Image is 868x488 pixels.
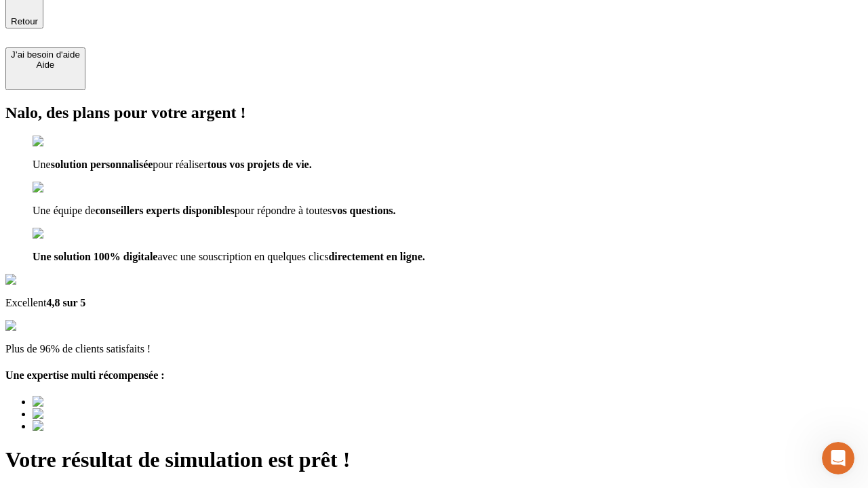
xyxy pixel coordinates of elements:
[33,182,91,194] img: checkmark
[5,274,84,286] img: Google Review
[33,228,91,240] img: checkmark
[33,159,51,170] span: Une
[5,343,863,355] p: Plus de 96% de clients satisfaits !
[33,205,95,216] span: Une équipe de
[51,159,153,170] span: solution personnalisée
[33,408,158,420] img: Best savings advice award
[822,442,854,474] iframe: Intercom live chat
[5,447,863,472] h1: Votre résultat de simulation est prêt !
[332,205,395,216] span: vos questions.
[208,159,312,170] span: tous vos projets de vie.
[157,251,328,262] span: avec une souscription en quelques clics
[153,159,207,170] span: pour réaliser
[11,16,38,26] span: Retour
[5,297,46,308] span: Excellent
[11,60,80,70] div: Aide
[11,49,80,60] div: J’ai besoin d'aide
[328,251,425,262] span: directement en ligne.
[33,251,157,262] span: Une solution 100% digitale
[5,320,73,332] img: reviews stars
[46,297,85,308] span: 4,8 sur 5
[5,369,863,382] h4: Une expertise multi récompensée :
[33,420,158,432] img: Best savings advice award
[235,205,332,216] span: pour répondre à toutes
[33,396,158,408] img: Best savings advice award
[5,104,863,122] h2: Nalo, des plans pour votre argent !
[33,136,91,148] img: checkmark
[5,47,85,90] button: J’ai besoin d'aideAide
[95,205,234,216] span: conseillers experts disponibles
